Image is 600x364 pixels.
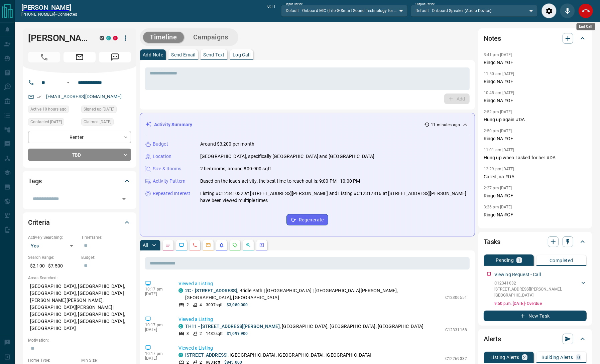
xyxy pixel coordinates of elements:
svg: Listing Alerts [219,242,224,248]
p: 3007 sqft [206,302,223,308]
a: [STREET_ADDRESS] [185,352,228,358]
p: C12341032 [494,280,580,286]
p: Listing Alerts [490,355,519,360]
svg: Emails [206,242,211,248]
p: Building Alerts [542,355,573,360]
div: condos.ca [178,288,183,293]
div: Fri May 16 2025 [28,118,78,128]
p: C12306551 [445,295,467,301]
p: Log Call [233,52,250,57]
svg: Calls [192,242,198,248]
p: Listing #C12341032 at [STREET_ADDRESS][PERSON_NAME] and Listing #C12317816 at [STREET_ADDRESS][PE... [200,190,469,204]
svg: Agent Actions [259,242,264,248]
p: Pending [496,258,514,262]
div: Renter [28,131,131,143]
p: 2 bedrooms, around 800-900 sqft [200,165,271,172]
p: , Bridle Path | [GEOGRAPHIC_DATA] | [GEOGRAPHIC_DATA][PERSON_NAME], [GEOGRAPHIC_DATA], [GEOGRAPHI... [185,287,442,301]
span: Signed up [DATE] [84,106,114,113]
p: Motivation: [28,337,131,343]
button: Regenerate [286,214,328,225]
div: Activity Summary11 minutes ago [145,119,469,131]
p: 9:50 p.m. [DATE] - Overdue [494,301,587,307]
p: 10:17 pm [145,351,168,356]
p: [DATE] [145,292,168,296]
p: Completed [550,258,573,263]
p: 0 [577,355,580,360]
a: [PERSON_NAME] [21,3,77,11]
span: Claimed [DATE] [84,119,111,125]
h1: [PERSON_NAME] [28,33,90,43]
p: Activity Pattern [153,178,186,185]
p: Hung up again #DA [484,116,587,123]
button: Timeline [143,32,184,43]
p: 0:11 [267,3,275,18]
span: Email [64,52,96,62]
p: 11:01 am [DATE] [484,148,514,152]
div: Mon Dec 04 2023 [81,118,131,128]
svg: Notes [165,242,171,248]
h2: Tasks [484,236,500,247]
div: property.ca [113,36,118,40]
p: [DATE] [145,356,168,361]
p: Budget [153,141,168,148]
p: Viewed a Listing [178,345,467,352]
p: Min Size: [81,357,131,363]
h2: Alerts [484,334,501,344]
div: condos.ca [106,36,111,40]
div: Yes [28,240,78,251]
div: TBD [28,149,131,161]
div: Criteria [28,214,131,230]
p: [PHONE_NUMBER] - [21,11,77,17]
a: [EMAIL_ADDRESS][DOMAIN_NAME] [46,94,122,99]
p: Ringc NA #GF [484,59,587,66]
p: Ringc NA #GF [484,192,587,199]
div: Mute [560,3,575,18]
p: Based on the lead's activity, the best time to reach out is: 9:00 PM - 10:00 PM [200,178,360,185]
p: Send Text [203,52,225,57]
p: 2 [523,355,526,360]
a: 2C - [STREET_ADDRESS] [185,288,237,293]
h2: Criteria [28,217,50,228]
button: Campaigns [187,32,235,43]
p: Budget: [81,254,131,260]
p: 11:50 am [DATE] [484,71,514,76]
p: 1432 sqft [206,331,223,337]
p: Ringc NA #GF [484,135,587,142]
p: Viewed a Listing [178,316,467,323]
label: Input Device [286,2,303,6]
span: Active 10 hours ago [30,106,67,113]
p: Ringc NA #GF [484,211,587,218]
p: , [GEOGRAPHIC_DATA], [GEOGRAPHIC_DATA], [GEOGRAPHIC_DATA] [185,323,424,330]
p: 3 [187,331,189,337]
span: Contacted [DATE] [30,119,62,125]
p: Search Range: [28,254,78,260]
div: Default - Onboard Speaker (Audio Device) [411,5,537,16]
p: 3:41 pm [DATE] [484,52,512,57]
p: [GEOGRAPHIC_DATA], [GEOGRAPHIC_DATA], [GEOGRAPHIC_DATA], [GEOGRAPHIC_DATA][PERSON_NAME][PERSON_NA... [28,281,131,334]
div: End Call [577,23,595,30]
p: 1 [518,258,520,262]
p: 3:26 pm [DATE] [484,205,512,209]
p: $3,080,000 [227,302,248,308]
p: [GEOGRAPHIC_DATA], specifically [GEOGRAPHIC_DATA] and [GEOGRAPHIC_DATA] [200,153,374,160]
p: 1:54 pm [DATE] [484,224,512,228]
svg: Opportunities [246,242,251,248]
p: C12331168 [445,327,467,333]
div: Notes [484,30,587,46]
p: Ringc NA #GF [484,97,587,104]
p: Activity Summary [154,121,192,128]
div: Tasks [484,234,587,250]
p: 2 [200,331,202,337]
p: Location [153,153,171,160]
p: Around $3,200 per month [200,141,254,148]
div: End Call [578,3,593,18]
p: All [143,243,148,247]
p: 2:50 pm [DATE] [484,129,512,133]
div: condos.ca [178,324,183,329]
p: [STREET_ADDRESS][PERSON_NAME] , [GEOGRAPHIC_DATA] [494,286,580,298]
svg: Requests [232,242,238,248]
p: Called, na #DA [484,173,587,180]
p: Send Email [171,52,195,57]
button: Open [119,194,129,204]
